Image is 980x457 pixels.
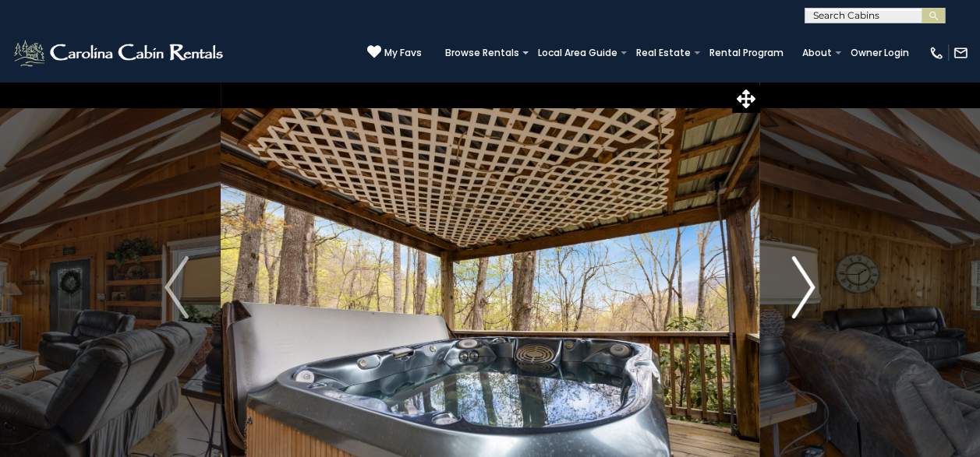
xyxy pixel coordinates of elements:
a: Browse Rentals [437,42,527,64]
a: Real Estate [628,42,699,64]
a: Local Area Guide [530,42,625,64]
img: phone-regular-white.png [929,45,944,61]
img: mail-regular-white.png [953,45,968,61]
a: About [794,42,840,64]
img: arrow [165,256,188,318]
img: arrow [791,256,815,318]
img: White-1-2.png [12,37,228,69]
span: My Favs [384,46,422,60]
a: Owner Login [843,42,917,64]
a: Rental Program [702,42,791,64]
a: My Favs [367,44,422,61]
